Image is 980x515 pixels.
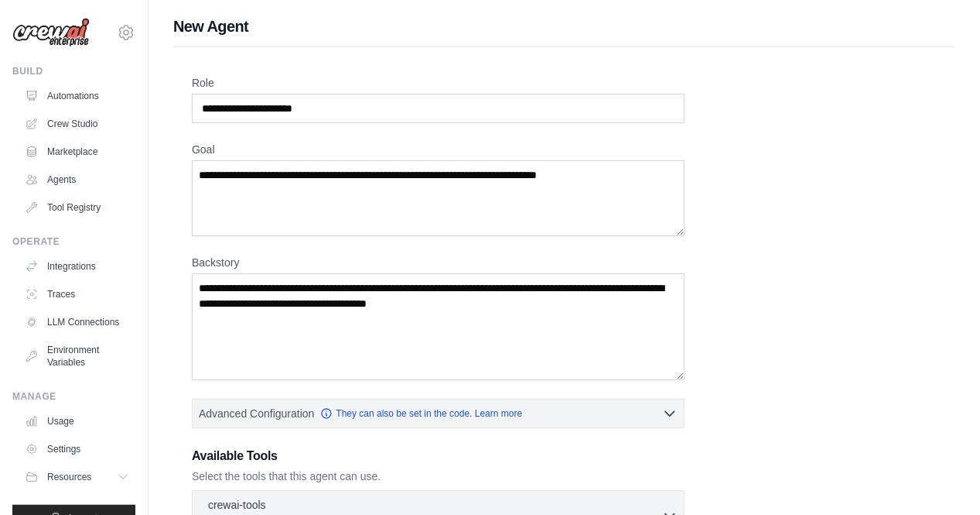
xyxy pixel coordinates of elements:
[193,400,684,427] button: Advanced Configuration They can also be set in the code. Learn more
[320,407,522,420] a: They can also be set in the code. Learn more
[19,338,135,375] a: Environment Variables
[19,437,135,462] a: Settings
[12,235,135,248] div: Operate
[199,406,314,421] span: Advanced Configuration
[192,255,685,270] label: Backstory
[19,195,135,220] a: Tool Registry
[192,447,685,465] h3: Available Tools
[12,65,135,77] div: Build
[173,15,955,37] h1: New Agent
[192,142,685,157] label: Goal
[12,18,90,47] img: Logo
[19,465,135,489] button: Resources
[192,75,685,91] label: Role
[19,167,135,192] a: Agents
[19,112,135,136] a: Crew Studio
[47,471,91,483] span: Resources
[19,282,135,307] a: Traces
[19,310,135,335] a: LLM Connections
[208,497,266,513] p: crewai-tools
[19,139,135,164] a: Marketplace
[19,254,135,279] a: Integrations
[192,469,685,484] p: Select the tools that this agent can use.
[12,390,135,403] div: Manage
[19,84,135,108] a: Automations
[19,409,135,434] a: Usage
